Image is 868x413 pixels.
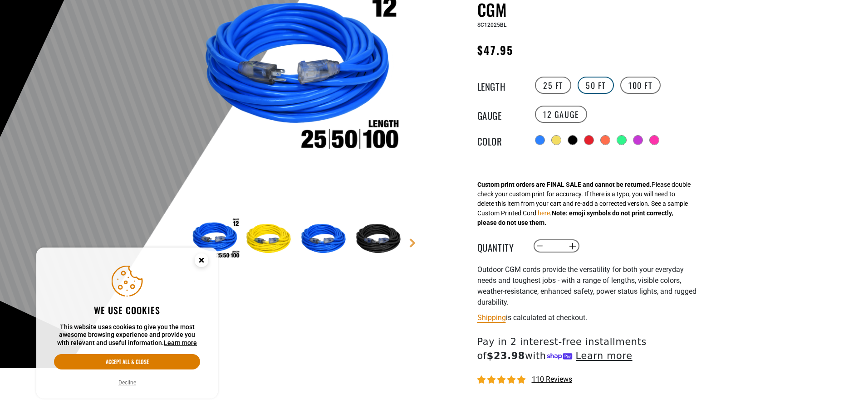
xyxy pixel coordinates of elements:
div: Please double check your custom print for accuracy. If there is a typo, you will need to delete t... [477,180,691,228]
button: here [538,209,550,218]
label: 50 FT [578,77,614,94]
a: Learn more [164,339,197,346]
label: 25 FT [535,77,571,94]
label: 12 Gauge [535,106,587,123]
a: Shipping [477,313,506,322]
strong: Custom print orders are FINAL SALE and cannot be returned. [477,181,652,188]
aside: Cookie Consent [36,248,218,399]
div: is calculated at checkout. [477,311,700,324]
span: Outdoor CGM cords provide the versatility for both your everyday needs and toughest jobs - with a... [477,265,696,306]
label: 100 FT [620,77,661,94]
strong: Note: emoji symbols do not print correctly, please do not use them. [477,209,673,226]
img: Blue [299,213,351,266]
img: Black [353,213,406,266]
label: Quantity [477,240,523,252]
span: 110 reviews [532,375,572,384]
h2: We use cookies [54,304,200,316]
span: SC12025BL [477,22,506,28]
span: 4.81 stars [477,376,527,384]
legend: Gauge [477,108,523,120]
a: Next [408,238,417,248]
button: Decline [116,378,139,387]
p: This website uses cookies to give you the most awesome browsing experience and provide you with r... [54,323,200,347]
legend: Length [477,79,523,91]
img: Yellow [244,213,296,266]
span: $47.95 [477,42,513,58]
button: Accept all & close [54,354,200,369]
legend: Color [477,134,523,146]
